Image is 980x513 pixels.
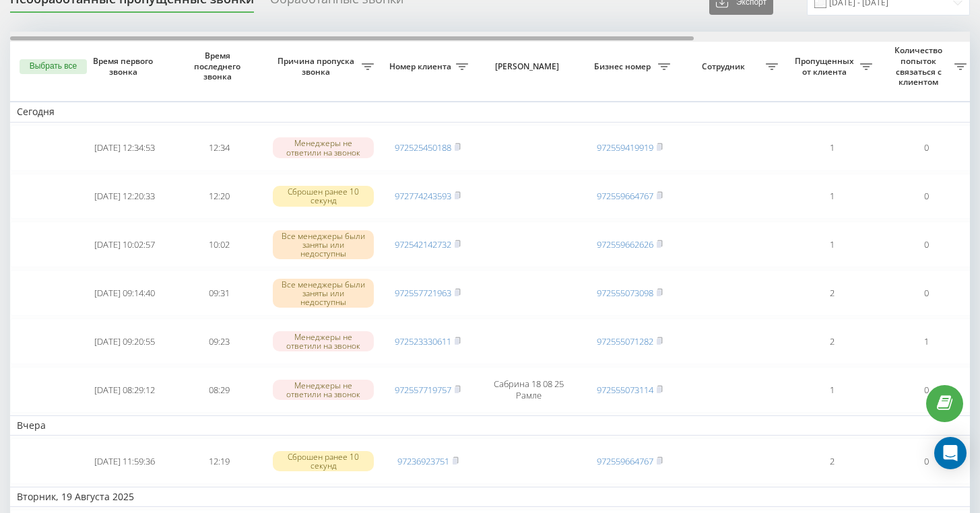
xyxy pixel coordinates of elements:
td: 12:20 [172,174,266,219]
div: Менеджеры не ответили на звонок [273,137,374,158]
td: 0 [879,125,973,171]
span: Пропущенных от клиента [791,56,860,77]
a: 97236923751 [397,455,449,467]
td: 1 [879,318,973,364]
a: 972559662626 [597,238,653,250]
td: 0 [879,221,973,267]
td: [DATE] 08:29:12 [77,367,172,413]
div: Менеджеры не ответили на звонок [273,331,374,351]
div: Open Intercom Messenger [934,437,967,469]
a: 972559419919 [597,141,653,153]
span: Время последнего звонка [183,50,255,82]
td: 2 [785,438,879,484]
a: 972557719757 [395,384,451,396]
td: [DATE] 10:02:57 [77,221,172,267]
button: Выбрать все [20,59,87,74]
a: 972774243593 [395,190,451,202]
td: 1 [785,367,879,413]
div: Менеджеры не ответили на звонок [273,380,374,400]
a: 972523330611 [395,335,451,347]
td: 1 [785,174,879,219]
span: Бизнес номер [589,61,658,72]
a: 972555071282 [597,335,653,347]
td: 2 [785,318,879,364]
td: 08:29 [172,367,266,413]
td: 1 [785,125,879,171]
a: 972557721963 [395,287,451,299]
td: 12:19 [172,438,266,484]
td: [DATE] 12:34:53 [77,125,172,171]
a: 972559664767 [597,455,653,467]
div: Все менеджеры были заняты или недоступны [273,279,374,308]
a: 972542142732 [395,238,451,250]
td: 2 [785,270,879,316]
td: 09:23 [172,318,266,364]
td: [DATE] 12:20:33 [77,174,172,219]
a: 972559664767 [597,190,653,202]
td: 09:31 [172,270,266,316]
td: 1 [785,221,879,267]
span: Номер клиента [387,61,456,72]
td: Сабрина 18 08 25 Рамле [475,367,583,413]
td: [DATE] 09:14:40 [77,270,172,316]
td: 12:34 [172,125,266,171]
a: 972555073098 [597,287,653,299]
td: 10:02 [172,221,266,267]
td: 0 [879,270,973,316]
td: [DATE] 11:59:36 [77,438,172,484]
td: 0 [879,174,973,219]
a: 972525450188 [395,141,451,153]
td: [DATE] 09:20:55 [77,318,172,364]
td: 0 [879,367,973,413]
span: Время первого звонка [88,56,161,77]
div: Все менеджеры были заняты или недоступны [273,230,374,260]
a: 972555073114 [597,384,653,396]
span: [PERSON_NAME] [486,61,571,72]
td: 0 [879,438,973,484]
span: Количество попыток связаться с клиентом [886,45,954,87]
div: Сброшен ранее 10 секунд [273,186,374,206]
span: Сотрудник [684,61,766,72]
div: Сброшен ранее 10 секунд [273,451,374,471]
span: Причина пропуска звонка [273,56,362,77]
